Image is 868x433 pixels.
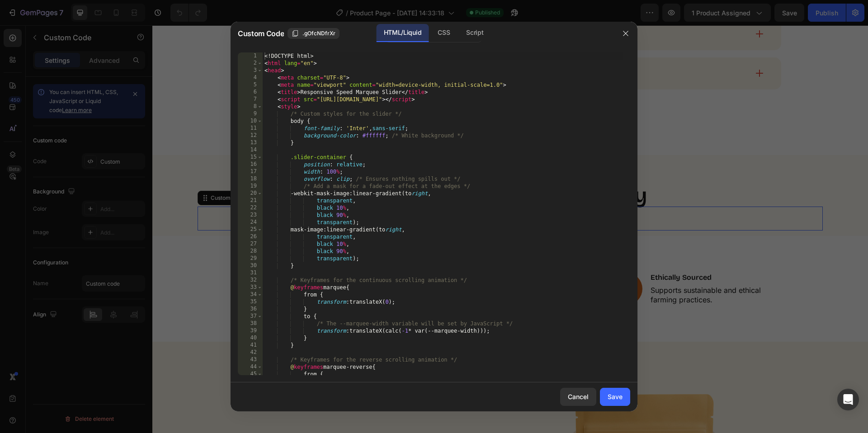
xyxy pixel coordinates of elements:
[238,103,263,110] div: 8
[238,146,263,154] div: 14
[238,320,263,327] div: 38
[377,24,429,42] div: HTML/Liquid
[459,24,491,42] div: Script
[238,334,263,342] div: 40
[302,29,335,38] span: .gOfcNDfrXr
[238,291,263,298] div: 34
[238,81,263,89] div: 5
[238,226,263,233] div: 25
[837,389,859,410] div: Open Intercom Messenger
[313,248,443,257] p: Natural Ingredients
[238,277,263,284] div: 32
[238,356,263,363] div: 43
[238,28,284,39] span: Custom Code
[238,132,263,139] div: 12
[238,139,263,146] div: 13
[238,118,263,125] div: 10
[288,28,340,39] button: .gOfcNDfrXr
[238,175,263,183] div: 18
[238,154,263,161] div: 15
[238,168,263,175] div: 17
[238,284,263,291] div: 33
[238,306,263,313] div: 36
[238,204,263,212] div: 22
[238,219,263,226] div: 24
[608,392,623,401] div: Save
[238,110,263,118] div: 9
[238,313,263,320] div: 37
[238,248,263,255] div: 28
[238,255,263,262] div: 29
[238,233,263,240] div: 26
[45,188,670,198] p: Publish the page to see the content.
[238,240,263,248] div: 27
[238,183,263,190] div: 19
[568,392,589,401] div: Cancel
[560,388,596,406] button: Cancel
[238,327,263,334] div: 39
[238,349,263,356] div: 42
[127,248,258,257] p: No Artificial Flavors or Colors
[238,52,263,60] div: 1
[238,262,263,269] div: 30
[57,169,95,177] div: Custom Code
[238,60,263,67] div: 2
[498,248,628,257] p: Ethically Sourced
[238,212,263,219] div: 23
[313,260,443,279] p: Crafted with 100% natural, organic herbs.
[127,260,258,279] p: Free from harmful chemicals and additives.
[238,96,263,103] div: 7
[238,67,263,74] div: 3
[238,197,263,204] div: 21
[238,74,263,81] div: 4
[430,24,457,42] div: CSS
[238,161,263,168] div: 16
[388,42,465,54] p: PRODUCT details
[238,371,263,378] div: 45
[238,342,263,349] div: 41
[238,363,263,371] div: 44
[498,260,628,279] p: Supports sustainable and ethical farming practices.
[388,3,450,14] p: HOW TO MAKE
[238,269,263,277] div: 31
[221,157,495,184] strong: what our customers say
[238,89,263,96] div: 6
[238,190,263,197] div: 20
[600,388,630,406] button: Save
[238,298,263,306] div: 35
[238,125,263,132] div: 11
